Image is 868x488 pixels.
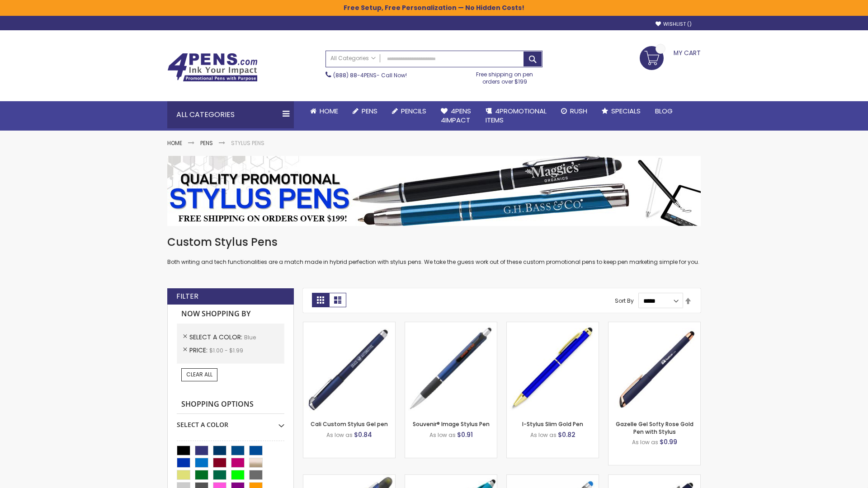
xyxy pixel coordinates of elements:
[186,371,212,378] span: Clear All
[656,21,692,28] a: Wishlist
[330,55,376,62] span: All Categories
[189,346,209,355] span: Price
[311,420,388,428] a: Cali Custom Stylus Gel pen
[429,431,456,439] span: As low as
[615,297,634,305] label: Sort By
[611,106,641,116] span: Specials
[244,333,256,341] span: Blue
[167,235,701,266] div: Both writing and tech functionalities are a match made in hybrid perfection with stylus pens. We ...
[609,322,700,414] img: Gazelle Gel Softy Rose Gold Pen with Stylus-Blue
[530,431,557,439] span: As low as
[167,53,258,82] img: 4Pens Custom Pens and Promotional Products
[320,106,338,116] span: Home
[660,437,677,446] span: $0.99
[570,106,587,116] span: Rush
[405,474,497,482] a: Neon Stylus Highlighter-Pen Combo-Blue
[405,322,497,329] a: Souvenir® Image Stylus Pen-Blue
[507,322,599,414] img: I-Stylus Slim Gold-Blue
[478,101,554,131] a: 4PROMOTIONALITEMS
[655,106,673,116] span: Blog
[333,71,377,79] a: (888) 88-4PENS
[303,101,345,121] a: Home
[345,101,385,121] a: Pens
[167,139,182,147] a: Home
[177,395,284,414] strong: Shopping Options
[457,430,473,439] span: $0.91
[167,156,701,226] img: Stylus Pens
[405,322,497,414] img: Souvenir® Image Stylus Pen-Blue
[200,139,213,147] a: Pens
[609,474,700,482] a: Custom Soft Touch® Metal Pens with Stylus-Blue
[181,368,217,381] a: Clear All
[609,322,700,329] a: Gazelle Gel Softy Rose Gold Pen with Stylus-Blue
[177,414,284,429] div: Select A Color
[326,431,353,439] span: As low as
[333,71,407,79] span: - Call Now!
[441,106,471,125] span: 4Pens 4impact
[594,101,648,121] a: Specials
[209,347,243,354] span: $1.00 - $1.99
[326,51,380,66] a: All Categories
[303,322,395,414] img: Cali Custom Stylus Gel pen-Blue
[507,474,599,482] a: Islander Softy Gel with Stylus - ColorJet Imprint-Blue
[413,420,490,428] a: Souvenir® Image Stylus Pen
[167,235,701,249] h1: Custom Stylus Pens
[312,293,329,307] strong: Grid
[401,106,426,116] span: Pencils
[354,430,372,439] span: $0.84
[177,305,284,324] strong: Now Shopping by
[554,101,594,121] a: Rush
[558,430,576,439] span: $0.82
[231,139,264,147] strong: Stylus Pens
[507,322,599,329] a: I-Stylus Slim Gold-Blue
[632,438,658,446] span: As low as
[385,101,434,121] a: Pencils
[467,67,543,85] div: Free shipping on pen orders over $199
[362,106,377,116] span: Pens
[189,333,244,342] span: Select A Color
[303,322,395,329] a: Cali Custom Stylus Gel pen-Blue
[522,420,583,428] a: I-Stylus Slim Gold Pen
[486,106,547,125] span: 4PROMOTIONAL ITEMS
[648,101,680,121] a: Blog
[303,474,395,482] a: Souvenir® Jalan Highlighter Stylus Pen Combo-Blue
[616,420,693,435] a: Gazelle Gel Softy Rose Gold Pen with Stylus
[176,291,198,301] strong: Filter
[167,101,294,128] div: All Categories
[434,101,478,131] a: 4Pens4impact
